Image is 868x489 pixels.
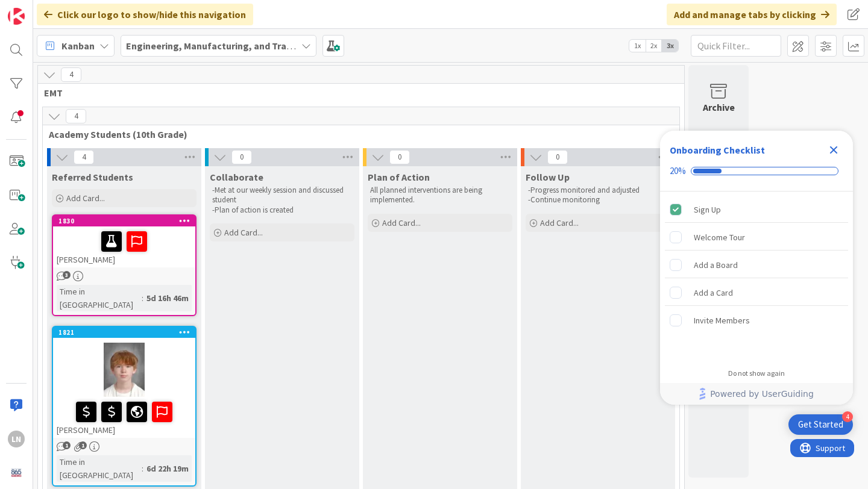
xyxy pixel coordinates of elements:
div: Time in [GEOGRAPHIC_DATA] [57,285,142,311]
img: Visit kanbanzone.com [8,8,25,25]
p: -Met at our weekly session and discussed student [212,185,352,205]
span: : [142,462,143,475]
div: LN [8,431,25,447]
div: Add a Board [694,258,738,272]
div: 6d 22h 19m [143,462,192,475]
div: Welcome Tour is incomplete. [665,224,848,251]
span: Powered by UserGuiding [710,387,814,401]
div: 5d 16h 46m [143,291,192,305]
span: 0 [547,150,568,164]
a: 1830[PERSON_NAME]Time in [GEOGRAPHIC_DATA]:5d 16h 46m [52,214,197,316]
b: Engineering, Manufacturing, and Transportation [126,40,339,52]
a: Powered by UserGuiding [666,383,847,405]
div: Onboarding Checklist [670,143,765,157]
span: Referred Students [52,171,133,183]
a: 1821[PERSON_NAME]Time in [GEOGRAPHIC_DATA]:6d 22h 19m [52,326,197,487]
div: Checklist items [660,192,853,361]
div: Time in [GEOGRAPHIC_DATA] [57,455,142,482]
div: Add and manage tabs by clicking [667,4,837,25]
div: Sign Up is complete. [665,196,848,223]
div: Add a Card is incomplete. [665,279,848,306]
div: 1830[PERSON_NAME] [53,216,195,267]
span: 3x [662,40,678,52]
span: Plan of Action [368,171,430,183]
span: 4 [61,67,81,82]
span: 0 [231,150,252,164]
div: 1830 [58,217,195,225]
div: Checklist progress: 20% [670,166,843,176]
p: -Progress monitored and adjusted [528,185,668,195]
span: Collaborate [210,171,263,183]
span: Add Card... [540,217,579,228]
span: 4 [66,109,86,123]
div: 1821[PERSON_NAME] [53,327,195,438]
div: Invite Members [694,313,750,328]
span: : [142,291,143,305]
span: 1x [629,40,646,52]
div: Click our logo to show/hide this navigation [37,4,253,25]
div: 20% [670,166,686,176]
div: Footer [660,383,853,405]
span: 2x [646,40,662,52]
div: Welcome Tour [694,230,745,244]
span: 3 [63,271,71,279]
div: 4 [842,411,853,422]
p: -Continue monitoring [528,195,668,205]
span: Kanban [61,39,95,53]
span: 0 [389,150,410,164]
div: Add a Board is incomplete. [665,252,848,278]
div: Close Checklist [824,140,843,160]
div: Sign Up [694,202,721,217]
div: Invite Members is incomplete. [665,307,848,334]
div: 1821 [53,327,195,338]
span: Support [25,2,55,16]
span: EMT [44,87,669,99]
span: 1 [63,441,71,449]
span: Follow Up [526,171,570,183]
div: Checklist Container [660,131,853,405]
div: Archive [703,100,735,114]
span: 4 [74,150,94,164]
span: Add Card... [382,217,421,228]
div: 1830 [53,216,195,226]
div: 1821 [58,328,195,337]
span: Academy Students (10th Grade) [49,128,664,140]
p: -Plan of action is created [212,205,352,215]
div: [PERSON_NAME] [53,226,195,267]
div: Add a Card [694,285,733,300]
input: Quick Filter... [691,35,781,57]
div: Get Started [798,419,843,431]
div: [PERSON_NAME] [53,397,195,438]
span: 1 [79,441,87,449]
div: Open Get Started checklist, remaining modules: 4 [788,414,853,435]
div: Do not show again [728,369,785,378]
span: Add Card... [224,227,263,238]
p: All planned interventions are being implemented. [370,185,510,205]
img: avatar [8,464,25,481]
span: Add Card... [66,193,105,204]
